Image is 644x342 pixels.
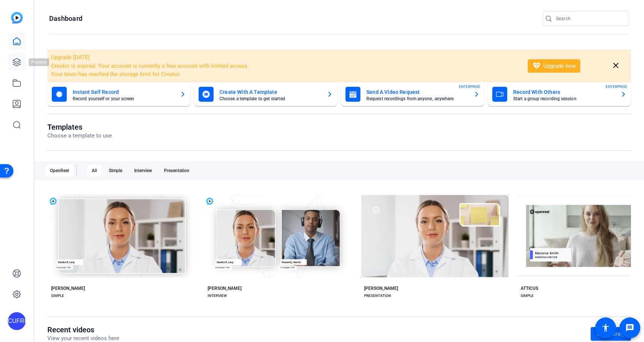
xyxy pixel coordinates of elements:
[45,165,73,177] div: OpenReel
[47,325,119,334] h1: Recent videos
[513,96,615,101] mat-card-subtitle: Start a group recording session
[51,293,64,299] div: SIMPLE
[606,84,627,89] span: ENTERPRISE
[364,293,391,299] div: PRESENTATION
[130,165,157,177] div: Interview
[601,323,610,332] mat-icon: accessibility
[341,82,484,106] button: Send A Video RequestRequest recordings from anyone, anywhereENTERPRISE
[366,96,468,101] mat-card-subtitle: Request recordings from anyone, anywhere
[521,293,534,299] div: SIMPLE
[459,84,480,89] span: ENTERPRISE
[51,54,90,61] span: Upgrade [DATE]
[556,14,623,23] input: Search
[488,82,631,106] button: Record With OthersStart a group recording sessionENTERPRISE
[51,70,518,79] li: Your team has reached the storage limit for Creator.
[87,165,101,177] div: All
[532,61,541,70] mat-icon: diamond
[8,312,26,330] div: CUFRIE
[591,327,631,341] a: Go to library
[625,323,634,332] mat-icon: message
[51,285,85,291] div: [PERSON_NAME]
[521,285,538,291] div: ATTICUS
[208,285,241,291] div: [PERSON_NAME]
[47,82,190,106] button: Instant Self RecordRecord yourself or your screen
[194,82,337,106] button: Create With A TemplateChoose a template to get started
[366,88,468,96] mat-card-title: Send A Video Request
[11,12,23,23] img: blue-gradient.svg
[528,59,580,73] button: Upgrade now
[160,165,194,177] div: Presentation
[104,165,127,177] div: Simple
[47,132,112,140] p: Choose a template to use
[513,88,615,96] mat-card-title: Record With Others
[208,293,227,299] div: INTERVIEW
[73,96,174,101] mat-card-subtitle: Record yourself or your screen
[220,96,321,101] mat-card-subtitle: Choose a template to get started
[51,62,518,70] li: Creator is expired. Your account is currently a free account with limited access.
[49,14,82,23] h1: Dashboard
[611,61,621,70] mat-icon: close
[47,123,112,132] h1: Templates
[220,88,321,96] mat-card-title: Create With A Template
[73,88,174,96] mat-card-title: Instant Self Record
[364,285,398,291] div: [PERSON_NAME]
[29,58,52,67] div: Projects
